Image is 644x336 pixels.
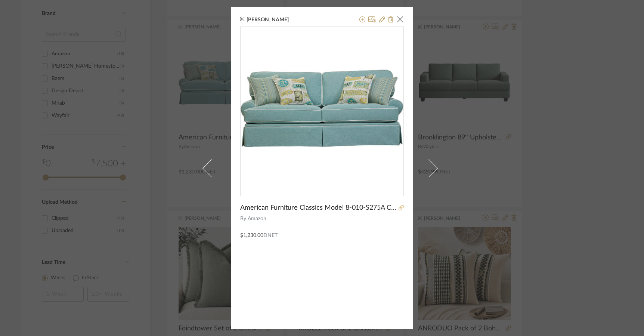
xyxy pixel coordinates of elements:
span: [PERSON_NAME] [247,16,300,23]
span: $1,230.00 [240,233,263,238]
span: DNET [263,233,278,238]
button: Close [393,12,408,27]
span: By [240,215,246,223]
img: 5473f016-a1ff-46cf-9573-5f747acc5074_436x436.jpg [241,70,403,147]
div: 0 [241,27,403,190]
span: Amazon [248,215,404,223]
span: American Furniture Classics Model 8-010-S275A Coastal Aqua Series Sofa with Four Accent Pillows [240,204,396,212]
